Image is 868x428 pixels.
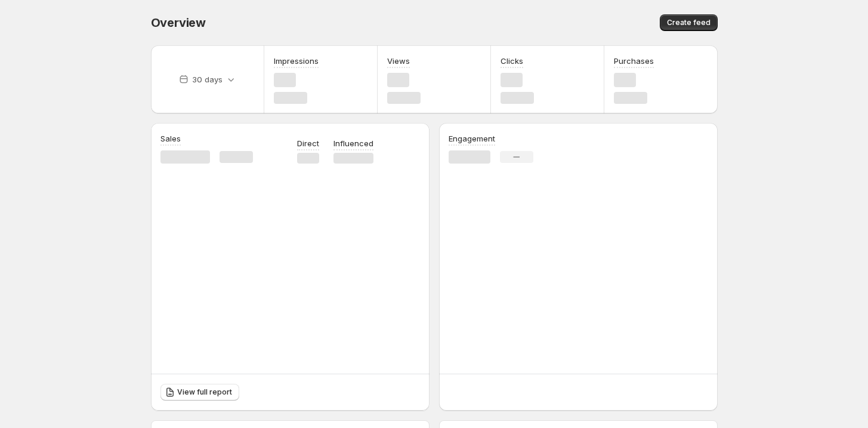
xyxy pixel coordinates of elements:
h3: Impressions [274,55,319,67]
p: Direct [297,137,319,149]
span: Create feed [667,18,711,27]
a: View full report [160,384,239,401]
span: View full report [177,387,232,397]
h3: Views [387,55,410,67]
p: Influenced [333,137,373,149]
p: 30 days [192,73,223,85]
h3: Clicks [501,55,523,67]
span: Overview [151,16,206,30]
h3: Sales [160,133,181,144]
h3: Purchases [614,55,654,67]
h3: Engagement [449,133,495,144]
button: Create feed [660,14,718,31]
